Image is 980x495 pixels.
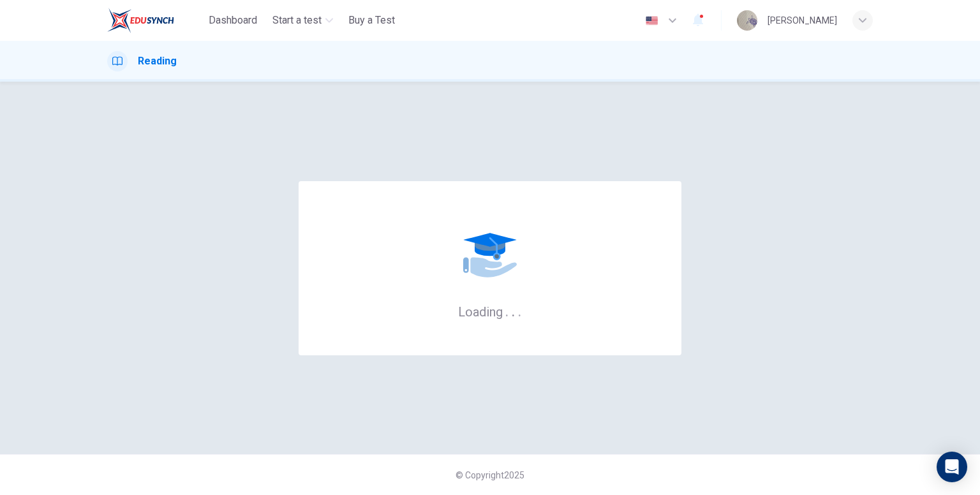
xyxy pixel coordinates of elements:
h6: . [511,300,516,321]
img: Profile picture [737,10,757,31]
a: ELTC logo [107,8,204,33]
button: Buy a Test [343,9,400,32]
button: Dashboard [204,9,262,32]
h6: Loading [458,303,522,320]
h1: Reading [138,54,177,69]
span: Dashboard [209,13,257,28]
span: © Copyright 2025 [456,470,524,480]
span: Buy a Test [348,13,395,28]
button: Start a test [267,9,338,32]
span: Start a test [272,13,322,28]
h6: . [517,300,522,321]
img: ELTC logo [107,8,174,33]
h6: . [505,300,509,321]
div: Open Intercom Messenger [937,452,967,482]
div: [PERSON_NAME] [768,13,837,28]
img: en [644,16,660,26]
